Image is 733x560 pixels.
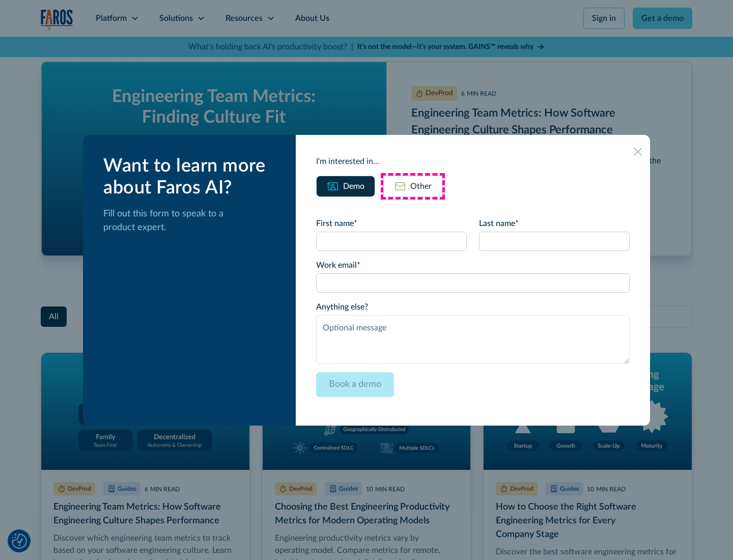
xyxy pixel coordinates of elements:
label: Last name [479,217,630,230]
div: Demo [343,180,364,192]
label: Anything else? [316,301,630,313]
div: Want to learn more about Faros AI? [103,155,279,199]
p: Fill out this form to speak to a product expert. [103,207,279,235]
form: Email Form [316,217,630,405]
input: Book a demo [316,372,394,397]
div: Other [410,180,432,192]
label: Work email [316,259,630,271]
label: First name [316,217,467,230]
div: I'm interested in... [316,155,630,167]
